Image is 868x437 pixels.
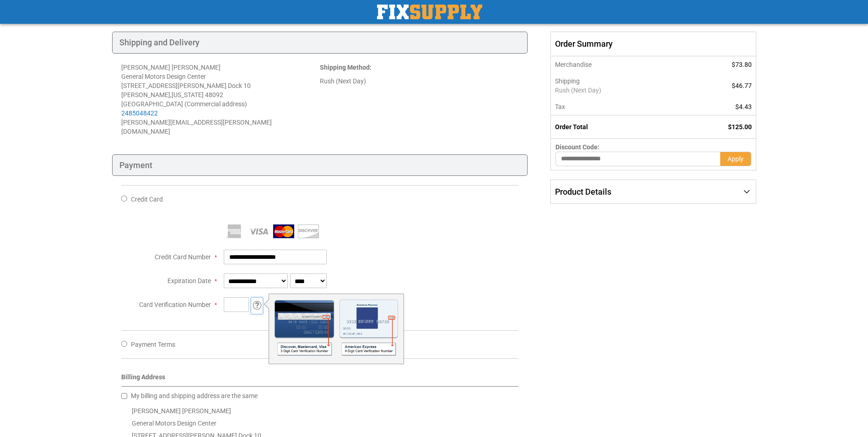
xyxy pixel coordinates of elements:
[273,224,294,238] img: MasterCard
[275,300,398,355] img: Card Verification Number Visual Reference
[131,341,175,348] span: Payment Terms
[155,253,211,261] span: Credit Card Number
[139,301,211,308] span: Card Verification Number
[172,91,204,98] span: [US_STATE]
[121,63,320,136] address: [PERSON_NAME] [PERSON_NAME] General Motors Design Center [STREET_ADDRESS][PERSON_NAME] Dock 10 [P...
[131,392,258,399] span: My billing and shipping address are the same
[248,224,270,238] img: Visa
[112,32,528,54] div: Shipping and Delivery
[555,86,675,95] span: Rush (Next Day)
[320,64,370,71] span: Shipping Method
[121,119,272,135] span: [PERSON_NAME][EMAIL_ADDRESS][PERSON_NAME][DOMAIN_NAME]
[732,82,752,89] span: $46.77
[735,103,752,110] span: $4.43
[555,143,599,151] span: Discount Code:
[555,123,588,131] strong: Order Total
[732,61,752,68] span: $73.80
[555,77,580,85] span: Shipping
[131,196,163,203] span: Credit Card
[377,5,482,19] img: Fix Industrial Supply
[550,32,756,56] span: Order Summary
[298,224,319,238] img: Discover
[167,277,211,284] span: Expiration Date
[320,64,372,71] strong: :
[551,56,679,73] th: Merchandise
[728,123,752,131] span: $125.00
[121,372,519,387] div: Billing Address
[551,98,679,115] th: Tax
[377,5,482,19] a: store logo
[320,76,518,86] div: Rush (Next Day)
[720,152,751,166] button: Apply
[112,154,528,176] div: Payment
[728,155,744,163] span: Apply
[224,224,245,238] img: American Express
[121,109,158,117] a: 2485048422
[555,187,611,197] span: Product Details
